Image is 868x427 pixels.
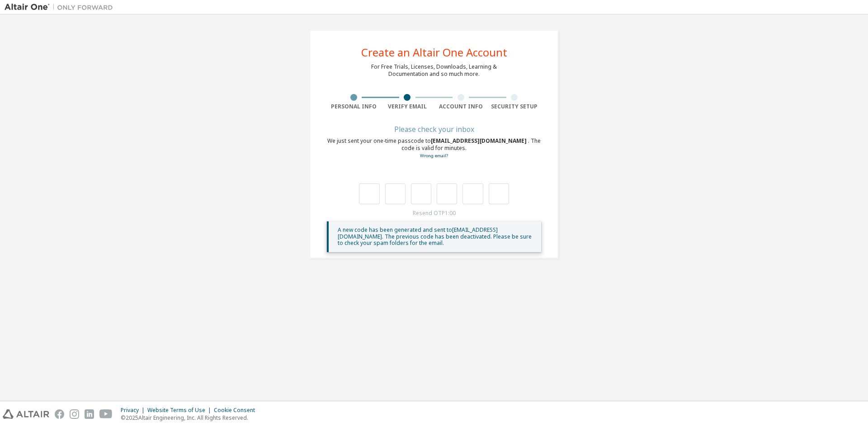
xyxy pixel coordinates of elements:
span: A new code has been generated and sent to [EMAIL_ADDRESS][DOMAIN_NAME] . The previous code has be... [338,226,532,247]
img: linkedin.svg [85,409,94,419]
div: Privacy [121,407,147,414]
div: Account Info [434,103,488,110]
div: Cookie Consent [214,407,260,414]
img: altair_logo.svg [3,409,49,419]
div: For Free Trials, Licenses, Downloads, Learning & Documentation and so much more. [371,63,497,78]
div: Verify Email [381,103,434,110]
a: Go back to the registration form [420,153,448,159]
img: Altair One [5,3,118,12]
p: © 2025 Altair Engineering, Inc. All Rights Reserved. [121,414,260,422]
img: facebook.svg [55,409,64,419]
div: Security Setup [488,103,542,110]
div: Personal Info [327,103,381,110]
div: Please check your inbox [327,127,541,132]
span: [EMAIL_ADDRESS][DOMAIN_NAME] [431,137,528,145]
div: Website Terms of Use [147,407,214,414]
img: youtube.svg [99,409,113,419]
div: We just sent your one-time passcode to . The code is valid for minutes. [327,137,541,160]
img: instagram.svg [70,409,79,419]
div: Create an Altair One Account [361,47,507,58]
